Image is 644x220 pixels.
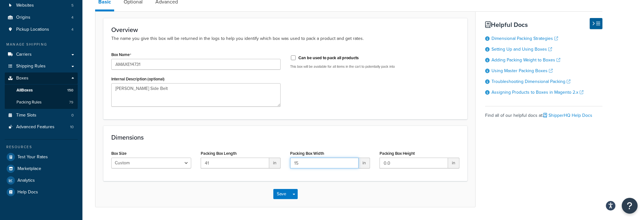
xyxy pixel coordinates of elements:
[111,52,131,57] label: Box Name
[5,163,78,174] a: Marketplace
[298,55,359,61] label: Can be used to pack all products
[5,121,78,133] a: Advanced Features10
[5,121,78,133] li: Advanced Features
[111,134,459,141] h3: Dimensions
[491,46,552,53] a: Setting Up and Using Boxes
[590,18,602,29] button: Hide Help Docs
[5,24,78,35] li: Pickup Locations
[201,151,237,156] label: Packing Box Length
[16,124,55,130] span: Advanced Features
[359,158,370,168] span: in
[5,144,78,150] div: Resources
[485,21,602,28] h3: Helpful Docs
[69,100,73,105] span: 79
[16,76,29,81] span: Boxes
[491,57,560,63] a: Adding Packing Weight to Boxes
[70,124,74,130] span: 10
[5,24,78,35] a: Pickup Locations4
[17,190,38,195] span: Help Docs
[491,67,553,74] a: Using Master Packing Boxes
[5,97,78,108] a: Packing Rules79
[5,110,78,121] li: Time Slots
[16,64,46,69] span: Shipping Rules
[5,42,78,47] div: Manage Shipping
[111,35,459,42] p: The name you give this box will be returned in the logs to help you identify which box was used t...
[5,151,78,163] a: Test Your Rates
[5,49,78,60] a: Carriers
[5,175,78,186] a: Analytics
[269,158,281,168] span: in
[5,72,78,109] li: Boxes
[111,151,127,156] label: Box Size
[16,100,42,105] span: Packing Rules
[111,77,165,81] label: Internal Description (optional)
[491,35,558,42] a: Dimensional Packing Strategies
[17,178,35,183] span: Analytics
[71,113,74,118] span: 0
[16,3,34,8] span: Websites
[16,88,33,93] span: All Boxes
[491,89,583,96] a: Assigning Products to Boxes in Magento 2.x
[622,198,638,214] button: Open Resource Center
[5,97,78,108] li: Packing Rules
[17,166,41,172] span: Marketplace
[485,106,602,120] div: Find all of our helpful docs at:
[380,151,415,156] label: Packing Box Height
[5,186,78,198] a: Help Docs
[5,12,78,23] li: Origins
[111,26,459,33] h3: Overview
[5,72,78,84] a: Boxes
[273,189,290,199] button: Save
[290,64,459,69] p: This box will be available for all items in the cart to potentially pack into
[71,27,74,32] span: 4
[16,113,36,118] span: Time Slots
[5,60,78,72] a: Shipping Rules
[16,27,49,32] span: Pickup Locations
[17,154,48,160] span: Test Your Rates
[448,158,459,168] span: in
[5,85,78,96] a: AllBoxes150
[543,112,592,119] a: ShipperHQ Help Docs
[16,52,32,57] span: Carriers
[111,83,281,107] textarea: [PERSON_NAME] Side Belt
[16,15,30,20] span: Origins
[71,15,74,20] span: 4
[5,12,78,23] a: Origins4
[71,3,74,8] span: 5
[290,151,324,156] label: Packing Box Width
[491,78,570,85] a: Troubleshooting Dimensional Packing
[67,88,73,93] span: 150
[5,110,78,121] a: Time Slots0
